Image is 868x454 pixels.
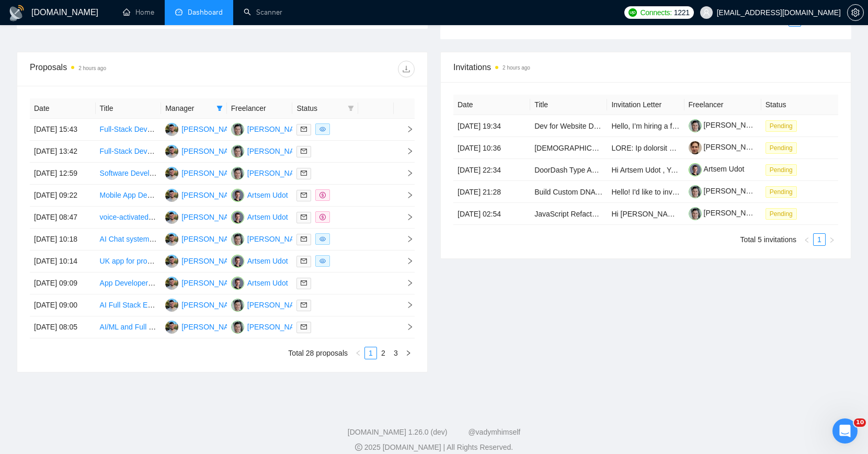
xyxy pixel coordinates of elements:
span: right [398,169,414,177]
span: Dashboard [188,8,223,17]
a: AK[PERSON_NAME] [165,234,242,243]
td: JavaScript Refactor – Lightweight Chatbot Loader [530,203,607,225]
iframe: Intercom live chat [832,418,858,444]
a: YN[PERSON_NAME] [231,146,307,155]
span: mail [301,280,307,286]
div: [PERSON_NAME] [181,123,242,135]
a: Full-Stack Developer (Subscription Box SaaS Platform) [100,147,279,155]
span: mail [301,236,307,242]
div: [PERSON_NAME] [181,233,242,245]
td: Dev for Website Debelopment [530,115,607,137]
a: AUArtsem Udot [231,278,288,287]
li: 1 [364,347,377,359]
td: [DATE] 08:47 [30,207,96,229]
span: right [398,191,414,199]
a: [PERSON_NAME] [689,187,764,195]
img: AU [231,189,244,202]
img: AK [165,145,178,158]
span: filter [214,100,225,116]
span: copyright [355,444,362,451]
div: [PERSON_NAME] [181,299,242,311]
div: [PERSON_NAME] [181,277,242,289]
img: AK [165,123,178,136]
button: download [398,61,415,77]
a: AI/ML and Full Stack Developer for Wellness Tech MVP [100,323,280,331]
td: AI/ML and Full Stack Developer for Wellness Tech MVP [96,316,162,338]
span: right [398,279,414,287]
td: AI Full Stack Engineer for Video Generator Platform [96,294,162,316]
img: upwork-logo.png [629,8,637,17]
td: Mobile App Developer for Doula Booking Platform [96,185,162,207]
span: Pending [766,120,797,132]
a: AK[PERSON_NAME] [165,322,242,331]
img: c1ShFV_8YHc2hlzxyCknVJ8_n-UyjIseKuYF1qj5xDg6BWvPDMObX9mvEp642todZ_ [689,141,702,154]
a: setting [847,8,864,17]
span: right [405,350,412,356]
img: AK [165,299,178,312]
span: mail [301,126,307,132]
th: Invitation Letter [607,95,684,115]
li: Next Page [826,233,838,246]
span: dashboard [175,8,182,16]
td: [DATE] 13:42 [30,141,96,163]
img: AK [165,255,178,268]
a: searchScanner [244,8,282,17]
span: right [398,323,414,331]
td: AI Chat system developer for Real Estate SaaS (MongoDB + RAG) [96,229,162,251]
img: logo [8,5,25,21]
span: Pending [766,142,797,154]
span: right [398,147,414,155]
td: [DATE] 15:43 [30,119,96,141]
time: 2 hours ago [78,65,106,71]
a: Pending [766,121,801,130]
a: voice-activated safety app for seniors on iPhone idials up to fiive numbers then 911 if no answer [100,213,410,221]
span: right [398,126,414,133]
li: 1 [813,233,826,246]
span: Status [296,103,344,114]
button: setting [847,4,864,21]
a: AUArtsem Udot [231,190,288,199]
td: [DATE] 19:34 [453,115,530,137]
span: dollar [319,214,326,220]
td: Build Custom DNA Analysis + Supplement Recommendation Website design + code. [530,181,607,203]
a: 2 [378,347,389,359]
li: Total 5 invitations [740,233,796,246]
img: AU [231,211,244,224]
a: Pending [766,187,801,196]
th: Title [530,95,607,115]
img: YN [231,123,244,136]
span: mail [301,214,307,220]
img: AK [165,189,178,202]
th: Manager [161,98,227,119]
div: Artsem Udot [247,211,288,223]
div: 2025 [DOMAIN_NAME] | All Rights Reserved. [8,442,860,453]
img: c1Tebym3BND9d52IcgAhOjDIggZNrr93DrArCnDDhQCo9DNa2fMdUdlKkX3cX7l7jn [689,185,702,198]
a: UK app for providing explanations to NHS app data for older patients [100,257,323,265]
li: Previous Page [352,347,364,359]
span: dollar [319,192,326,198]
span: Pending [766,164,797,176]
td: [DATE] 09:00 [30,294,96,316]
span: mail [301,170,307,176]
a: AK[PERSON_NAME] [165,146,242,155]
img: YN [231,299,244,312]
a: AK[PERSON_NAME] [165,278,242,287]
div: [PERSON_NAME] [247,321,307,333]
a: YN[PERSON_NAME] [231,168,307,177]
img: AK [165,277,178,290]
div: Artsem Udot [247,189,288,201]
span: mail [301,148,307,154]
a: homeHome [123,8,154,17]
img: YN [231,145,244,158]
button: right [826,14,839,27]
button: right [826,233,838,246]
div: [PERSON_NAME] [181,189,242,201]
img: AK [165,211,178,224]
li: Previous Page [801,233,813,246]
span: right [398,213,414,221]
td: Full-Stack Developer (Subscription Box SaaS Platform) [96,141,162,163]
li: Total 28 proposals [288,347,348,359]
img: AK [165,233,178,246]
img: c1IJnASR216B_qLKOdVHlFczQ1diiWdP6XTUU_Bde8sayunt74jRkDwX7Fkae-K6RX [689,163,702,176]
li: 2 [377,347,390,359]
